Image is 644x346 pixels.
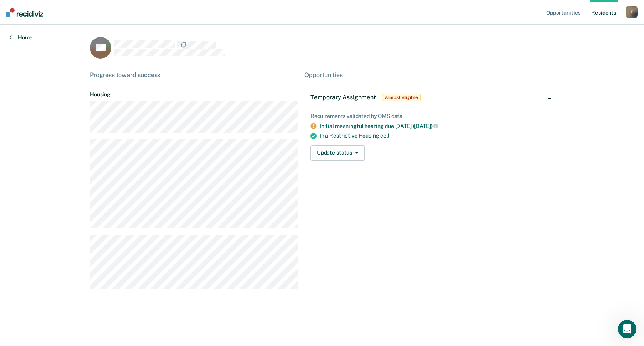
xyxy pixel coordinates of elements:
button: Update status [310,145,365,161]
iframe: Intercom live chat [618,320,636,338]
dt: Housing [90,91,298,98]
span: Temporary Assignment [310,94,376,101]
div: In a Restrictive Housing [320,133,548,139]
div: Opportunities [304,71,554,79]
span: cell [380,133,389,139]
div: Requirements validated by OMS data [310,113,548,119]
button: T [626,6,638,18]
a: Home [9,34,32,41]
div: Progress toward success [90,71,298,79]
span: Almost eligible [382,94,421,101]
div: Initial meaningful hearing due [DATE] ([DATE]) [320,123,548,129]
img: Recidiviz [6,8,43,17]
div: Temporary AssignmentAlmost eligible [304,85,554,110]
